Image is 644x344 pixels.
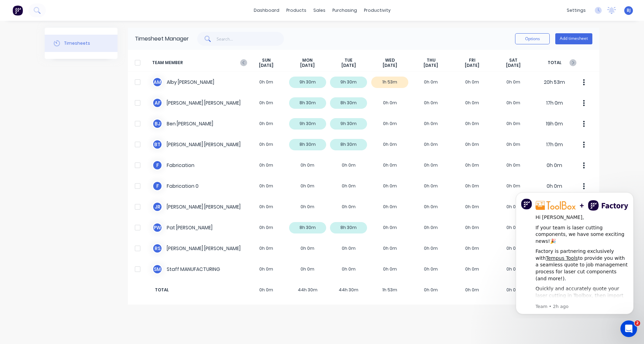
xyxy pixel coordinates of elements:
span: TEAM MEMBER [152,58,246,68]
a: dashboard [250,5,283,16]
div: products [283,5,310,16]
span: [DATE] [259,63,273,68]
input: Search... [217,32,284,46]
span: SUN [262,58,271,63]
span: TOTAL [152,287,246,293]
button: Options [515,33,550,44]
span: 0h 0m [410,287,452,293]
button: Add timesheet [555,33,592,44]
div: sales [310,5,329,16]
span: WED [385,58,395,63]
button: Timesheets [45,35,118,52]
span: [DATE] [383,63,397,68]
span: [DATE] [341,63,356,68]
div: Timesheets [64,40,90,46]
div: settings [563,5,589,16]
span: 2 [635,320,640,326]
iframe: Intercom live chat [620,320,637,337]
span: TUE [345,58,353,63]
p: Message from Team, sent 2h ago [30,117,123,124]
span: BJ [627,7,631,14]
span: 0h 0m [246,287,287,293]
span: [DATE] [506,63,521,68]
span: [DATE] [424,63,438,68]
div: purchasing [329,5,360,16]
span: SAT [509,58,517,63]
span: MON [302,58,313,63]
span: 1h 53m [369,287,410,293]
span: [DATE] [465,63,479,68]
span: TOTAL [534,58,575,68]
div: Quickly and accurately quote your laser cutting in Toolbox, then import quoted line items directl... [30,99,123,133]
div: Timesheet Manager [135,35,189,43]
span: FRI [469,58,476,63]
span: [DATE] [300,63,315,68]
img: Factory [12,5,23,16]
span: 44h 30m [287,287,328,293]
span: THU [427,58,435,63]
span: 0h 0m [452,287,493,293]
span: 0h 0m [493,287,534,293]
div: productivity [360,5,394,16]
iframe: Intercom notifications message [505,186,644,318]
span: 44h 30m [328,287,369,293]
